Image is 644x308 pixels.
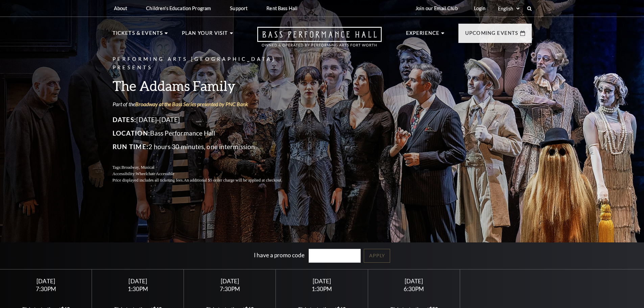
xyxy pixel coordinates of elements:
div: [DATE] [8,278,84,285]
span: Run Time: [113,143,149,150]
div: 1:30PM [284,286,360,292]
p: Bass Performance Hall [113,128,299,139]
span: An additional $5 order charge will be applied at checkout. [184,178,282,183]
span: Wheelchair Accessible [136,171,174,176]
div: [DATE] [100,278,176,285]
p: Plan Your Visit [182,29,228,41]
p: Price displayed includes all ticketing fees. [113,177,299,184]
div: 6:30PM [376,286,452,292]
p: Experience [406,29,440,41]
span: Location: [113,129,150,137]
p: [DATE]-[DATE] [113,114,299,125]
div: 7:30PM [192,286,268,292]
span: Dates: [113,116,137,123]
div: [DATE] [192,278,268,285]
div: 7:30PM [8,286,84,292]
p: Tags: [113,164,299,171]
p: Part of the [113,100,299,108]
p: Support [230,5,247,11]
p: Performing Arts [GEOGRAPHIC_DATA] Presents [113,55,299,72]
p: Rent Bass Hall [266,5,297,11]
p: 2 hours 30 minutes, one intermission [113,141,299,152]
p: Tickets & Events [113,29,163,41]
div: [DATE] [284,278,360,285]
a: Broadway at the Bass Series presented by PNC Bank [135,101,248,107]
p: About [114,5,127,11]
span: Broadway, Musical [121,165,154,170]
h3: The Addams Family [113,77,299,94]
div: 1:30PM [100,286,176,292]
label: I have a promo code [254,252,305,259]
p: Upcoming Events [465,29,519,41]
select: Select: [497,5,521,12]
p: Children's Education Program [146,5,211,11]
p: Accessibility: [113,171,299,177]
div: [DATE] [376,278,452,285]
